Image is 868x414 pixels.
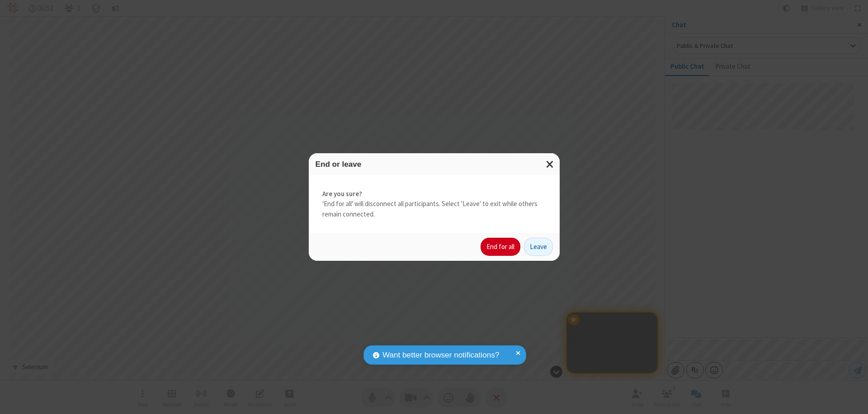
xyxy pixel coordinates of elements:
div: 'End for all' will disconnect all participants. Select 'Leave' to exit while others remain connec... [309,175,560,233]
button: Close modal [541,153,560,175]
span: Want better browser notifications? [382,349,499,361]
strong: Are you sure? [322,189,546,199]
button: End for all [481,238,520,256]
button: Leave [524,238,553,256]
h3: End or leave [316,160,553,169]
